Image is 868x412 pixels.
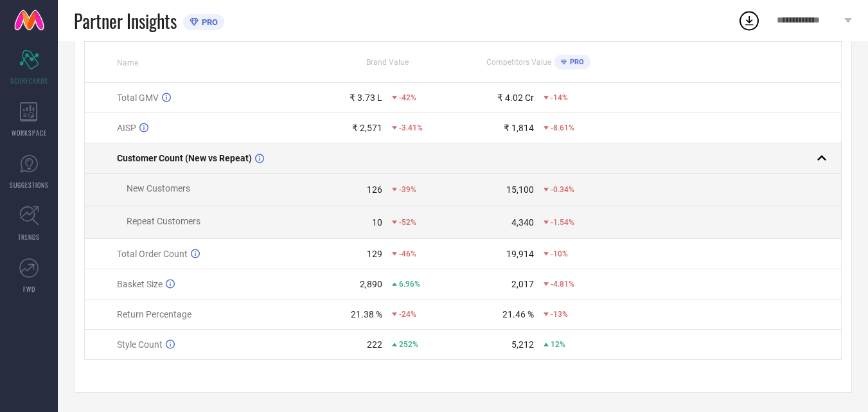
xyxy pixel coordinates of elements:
div: 5,212 [511,339,534,350]
span: SUGGESTIONS [10,180,49,190]
span: New Customers [127,183,190,193]
div: 126 [367,184,382,195]
span: Basket Size [117,279,163,289]
span: Return Percentage [117,309,191,319]
span: Total Order Count [117,249,188,259]
span: Name [117,58,138,67]
span: -3.41% [399,123,423,132]
span: -10% [551,249,568,258]
div: 21.38 % [351,309,382,319]
span: 6.96% [399,280,420,289]
span: TRENDS [18,232,40,242]
div: ₹ 1,814 [504,123,534,133]
span: -14% [551,93,568,102]
span: -4.81% [551,280,574,289]
span: SCORECARDS [10,76,48,85]
div: 222 [367,339,382,350]
span: -8.61% [551,123,574,132]
span: -52% [399,218,416,227]
span: Style Count [117,339,163,350]
span: Total GMV [117,93,159,103]
span: AISP [117,123,136,133]
span: -0.34% [551,185,574,194]
span: Customer Count (New vs Repeat) [117,153,252,163]
span: Competitors Value [486,58,551,67]
span: -13% [551,310,568,319]
span: PRO [567,58,584,66]
span: -1.54% [551,218,574,227]
span: WORKSPACE [12,128,47,138]
span: -46% [399,249,416,258]
div: 2,890 [360,279,382,289]
span: Repeat Customers [127,216,200,226]
div: ₹ 4.02 Cr [497,93,534,103]
div: 21.46 % [502,309,534,319]
span: 252% [399,340,418,349]
span: -42% [399,93,416,102]
div: 129 [367,249,382,259]
div: ₹ 3.73 L [350,93,382,103]
div: 2,017 [511,279,534,289]
span: FWD [23,284,35,294]
span: -24% [399,310,416,319]
span: Brand Value [366,58,409,67]
div: Open download list [738,9,761,32]
div: 10 [372,217,382,228]
span: -39% [399,185,416,194]
span: PRO [199,17,218,27]
span: Partner Insights [74,8,177,34]
div: 19,914 [506,249,534,259]
div: 15,100 [506,184,534,195]
div: 4,340 [511,217,534,228]
div: ₹ 2,571 [352,123,382,133]
span: 12% [551,340,565,349]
